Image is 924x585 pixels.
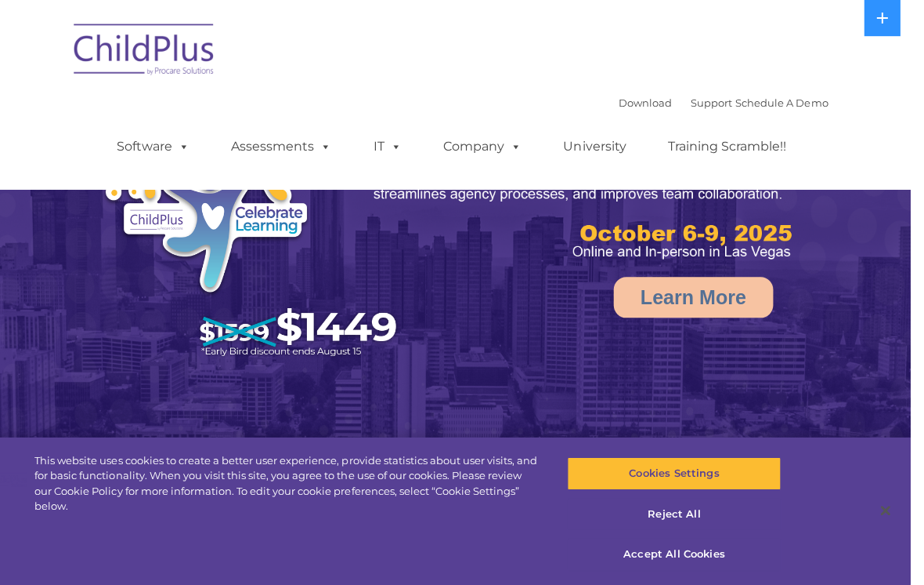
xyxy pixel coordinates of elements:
[562,130,656,162] a: University
[628,276,787,317] a: Learn More
[82,13,239,91] img: ChildPlus by Procare Solutions
[442,130,552,162] a: Company
[373,130,432,162] a: IT
[749,96,842,109] a: Schedule A Demo
[882,492,916,526] button: Close
[582,456,794,489] button: Cookies Settings
[582,536,794,569] button: Accept All Cookies
[51,452,554,513] div: This website uses cookies to create a better user experience, provide statistics about user visit...
[231,130,363,162] a: Assessments
[633,96,842,109] font: |
[633,96,686,109] a: Download
[117,130,221,162] a: Software
[666,130,816,162] a: Training Scramble!!
[582,496,794,529] button: Reject All
[705,96,746,109] a: Support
